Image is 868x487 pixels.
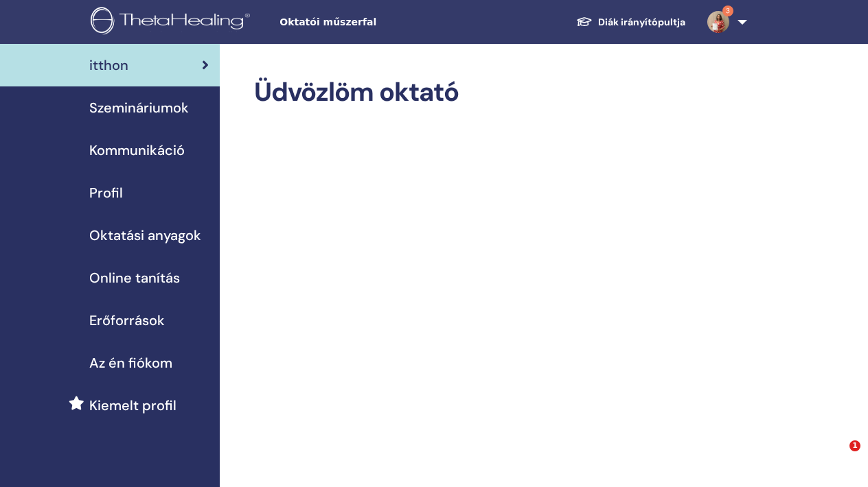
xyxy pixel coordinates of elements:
h2: Üdvözlöm oktató [254,77,747,108]
span: Erőforrások [89,310,165,331]
span: Oktatói műszerfal [279,15,486,29]
span: 3 [722,5,733,16]
span: 1 [849,440,860,451]
span: Kommunikáció [89,140,185,161]
span: Szemináriumok [89,97,189,118]
span: itthon [89,55,128,75]
a: Diák irányítópultja [565,10,696,35]
img: graduation-cap-white.svg [576,16,593,27]
span: Online tanítás [89,268,180,288]
iframe: Intercom live chat [821,440,854,473]
img: default.jpg [707,11,729,33]
span: Profil [89,182,123,203]
span: Kiemelt profil [89,395,176,416]
span: Az én fiókom [89,353,172,373]
span: Oktatási anyagok [89,225,201,246]
img: logo.png [91,7,255,38]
